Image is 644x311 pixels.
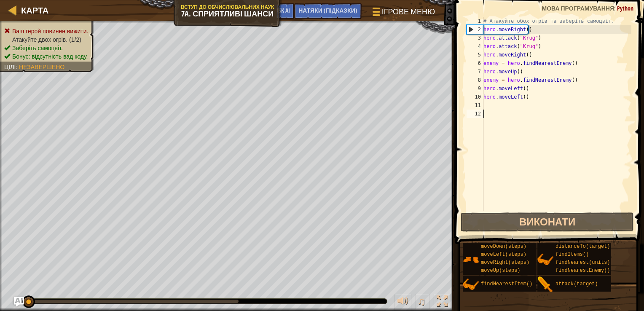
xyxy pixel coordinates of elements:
li: Атакуйте двох огрів. [4,35,88,44]
span: Ваш герой повинен вижити. [12,28,88,35]
span: Ask AI [276,6,290,14]
div: 3 [467,34,483,42]
div: 8 [467,76,483,84]
img: portrait.png [463,252,479,268]
span: moveUp(steps) [481,268,521,273]
div: 5 [467,51,483,59]
img: portrait.png [537,276,553,292]
button: Налаштувати гучність [394,294,411,311]
span: Карта [21,5,48,16]
span: findNearestEnemy() [555,268,610,273]
span: Python [617,4,633,12]
span: findNearest(units) [555,260,610,265]
div: 9 [467,84,483,93]
div: 4 [467,42,483,51]
a: Карта [17,5,48,16]
div: 6 [467,59,483,67]
span: Атакуйте двох огрів. (1/2) [12,36,81,43]
li: Заберіть самоцвіт. [4,44,88,52]
li: Ваш герой повинен вижити. [4,27,88,35]
span: Мова програмування [542,4,614,12]
span: ♫ [417,295,426,308]
div: 10 [467,93,483,101]
span: : [16,64,19,70]
span: moveRight(steps) [481,260,529,265]
span: Цілі [4,64,16,70]
div: 12 [467,110,483,118]
button: Виконати [461,212,634,232]
span: findItems() [555,252,589,257]
img: portrait.png [537,252,553,268]
div: 2 [467,25,483,34]
span: : [614,4,617,12]
span: distanceTo(target) [555,244,610,249]
button: Ask AI [271,3,294,19]
div: 11 [467,101,483,110]
span: Незавершено [19,64,64,70]
div: 1 [467,17,483,25]
span: attack(target) [555,281,598,287]
div: 7 [467,67,483,76]
span: moveLeft(steps) [481,252,526,257]
li: Бонус: відсутність вад коду. [4,52,88,61]
button: Ask AI [14,297,24,307]
span: moveDown(steps) [481,244,526,249]
span: findNearestItem() [481,281,532,287]
span: Бонус: відсутність вад коду. [12,53,88,60]
span: Ігрове меню [382,6,435,17]
span: НАТЯКИ (Підказки) [298,6,357,14]
button: ♫ [416,294,430,311]
img: portrait.png [463,276,479,292]
button: Повноекранний режим [434,294,451,311]
button: Ігрове меню [366,3,440,23]
span: Заберіть самоцвіт. [12,45,63,51]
